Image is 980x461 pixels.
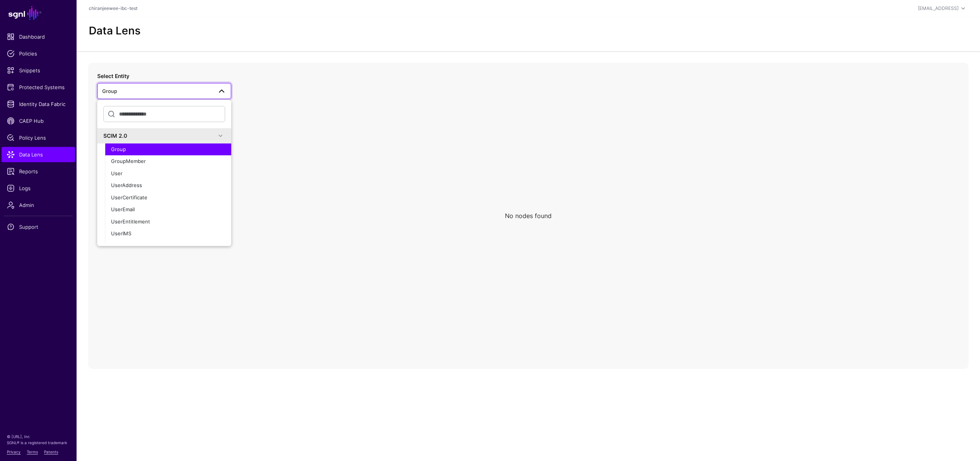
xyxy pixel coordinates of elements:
label: Select Entity [97,72,129,80]
span: Support [7,223,70,231]
a: Identity Data Fabric [2,96,75,112]
p: SGNL® is a registered trademark [7,440,70,446]
span: Policies [7,50,70,57]
span: UserEmail [111,206,135,212]
a: Dashboard [2,29,75,44]
span: Group [102,88,117,94]
a: Terms [27,450,38,454]
span: UserEntitlement [111,218,150,225]
span: Reports [7,168,70,175]
span: Data Lens [7,151,70,158]
button: UserCertificate [105,192,231,204]
button: UserPhoneNumber [105,240,231,252]
div: SCIM 2.0 [103,132,216,140]
span: Dashboard [7,33,70,41]
span: Identity Data Fabric [7,100,70,108]
span: Logs [7,184,70,192]
a: Privacy [7,450,21,454]
div: No nodes found [505,211,552,220]
span: UserIMS [111,230,131,236]
a: Reports [2,164,75,179]
button: UserEmail [105,204,231,216]
span: CAEP Hub [7,117,70,125]
span: Protected Systems [7,83,70,91]
span: Group [111,146,126,152]
button: Group [105,143,231,156]
div: [EMAIL_ADDRESS] [918,5,959,12]
a: SGNL [5,5,72,21]
button: GroupMember [105,155,231,168]
button: UserEntitlement [105,216,231,228]
a: Admin [2,197,75,213]
span: Policy Lens [7,134,70,142]
a: chiranjeewee-ibc-test [89,5,137,11]
span: Snippets [7,67,70,74]
button: User [105,168,231,180]
a: Data Lens [2,147,75,162]
a: Patents [44,450,58,454]
span: GroupMember [111,158,146,164]
a: Policy Lens [2,130,75,145]
a: CAEP Hub [2,113,75,129]
a: Protected Systems [2,80,75,95]
p: © [URL], Inc [7,433,70,440]
span: UserPhoneNumber [111,243,157,249]
a: Logs [2,181,75,196]
a: Policies [2,46,75,61]
span: Admin [7,201,70,209]
h2: Data Lens [89,24,140,37]
button: UserIMS [105,228,231,240]
a: Snippets [2,63,75,78]
span: User [111,170,122,176]
button: UserAddress [105,179,231,192]
span: UserCertificate [111,194,147,200]
span: UserAddress [111,182,142,188]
